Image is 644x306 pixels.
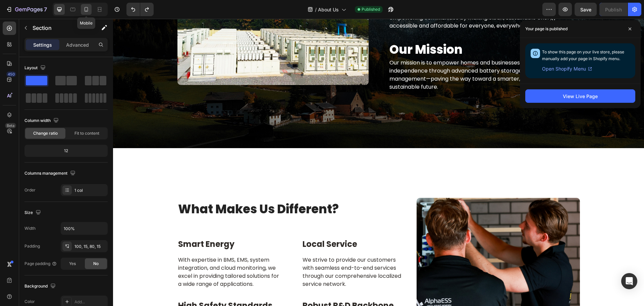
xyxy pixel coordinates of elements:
[24,187,36,193] div: Order
[93,261,99,267] span: No
[525,89,635,103] button: View Live Page
[575,3,597,16] button: Save
[276,40,466,72] p: Our mission is to empower homes and businesses with true energy independence through advanced bat...
[542,49,624,61] span: To show this page on your live store, please manually add your page in Shopify menu.
[33,41,52,48] p: Settings
[318,6,339,13] span: About Us
[26,146,106,156] div: 12
[605,6,622,13] div: Publish
[24,282,57,291] div: Background
[362,6,380,12] span: Published
[24,225,36,231] div: Width
[113,19,644,306] iframe: Design area
[24,243,40,249] div: Padding
[315,6,317,13] span: /
[580,7,591,12] span: Save
[190,281,292,292] p: Robust R&D Backbone
[542,65,586,73] span: Open Shopify Menu
[24,63,47,73] div: Layout
[3,3,50,16] button: 7
[563,93,598,100] div: View Live Page
[66,41,89,48] p: Advanced
[6,72,16,77] div: 450
[190,220,292,230] p: Local Service
[69,261,76,267] span: Yes
[74,187,106,193] div: 1 col
[24,116,60,125] div: Column width
[33,24,88,32] p: Section
[64,182,293,199] h2: What Makes Us Different?
[24,299,35,305] div: Color
[5,123,16,128] div: Beta
[126,3,154,16] div: Undo/Redo
[24,261,57,267] div: Page padding
[24,208,42,217] div: Size
[74,299,106,305] div: Add...
[190,237,292,269] p: We strive to provide our customers with seamless end-to-end services through our comprehensive lo...
[65,281,168,292] p: High Safety Standards
[525,26,568,32] p: Your page is published
[61,222,107,234] input: Auto
[276,23,467,40] h3: Our Mission
[621,273,637,289] div: Open Intercom Messenger
[74,130,99,136] span: Fit to content
[33,130,58,136] span: Change ratio
[599,3,628,16] button: Publish
[74,244,106,250] div: 100, 15, 80, 15
[65,237,168,269] p: With expertise in BMS, EMS, system integration, and cloud monitoring, we excel in providing tailo...
[44,5,47,13] p: 7
[65,220,168,230] p: Smart Energy
[24,169,77,178] div: Columns management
